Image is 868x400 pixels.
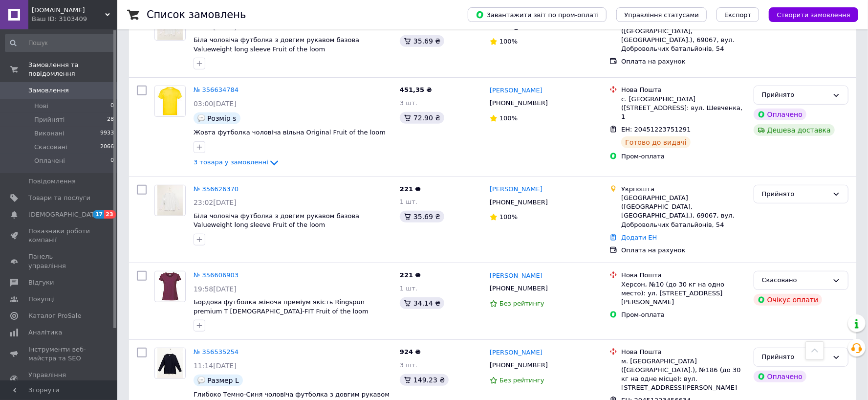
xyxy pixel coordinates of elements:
div: Пром-оплата [621,152,745,161]
a: Створити замовлення [759,11,858,18]
span: Без рейтингу [499,377,544,384]
span: 03:00[DATE] [194,100,237,108]
span: futbolka.online [32,6,105,15]
div: [GEOGRAPHIC_DATA] ([GEOGRAPHIC_DATA], [GEOGRAPHIC_DATA].), 69067, вул. Добровольчих батальйонів, 54 [621,194,745,229]
span: ЕН: 20451223751291 [621,126,691,133]
span: 17 [93,210,104,219]
span: Показники роботи компанії [28,227,90,244]
span: 100% [499,38,518,45]
span: [DEMOGRAPHIC_DATA] [28,210,101,219]
span: Виконані [34,129,65,138]
img: :speech_balloon: [197,377,205,384]
div: [GEOGRAPHIC_DATA] ([GEOGRAPHIC_DATA], [GEOGRAPHIC_DATA].), 69067, вул. Добровольчих батальйонів, 54 [621,18,745,54]
div: Очікує оплати [754,294,823,306]
div: Херсон, №10 (до 30 кг на одно место): ул. [STREET_ADDRESS][PERSON_NAME] [621,280,745,307]
a: № 356634784 [194,86,239,93]
span: Розмір s [207,114,237,122]
span: Управління статусами [624,11,699,19]
span: Відгуки [28,278,54,287]
button: Завантажити звіт по пром-оплаті [468,7,607,22]
div: 149.23 ₴ [400,374,449,386]
a: Біла чоловіча футболка з довгим рукавом базова Valueweight long sleeve Fruit of the loom [194,36,359,53]
span: Нові [34,102,48,111]
a: Бордова футболка жіноча преміум якість Ringspun premium T [DEMOGRAPHIC_DATA]-FIT Fruit of the loom [194,298,369,315]
div: Готово до видачі [621,136,691,148]
span: [PHONE_NUMBER] [490,361,548,369]
div: Оплата на рахунок [621,57,745,66]
span: 0 [110,156,114,165]
input: Пошук [5,34,115,52]
div: Прийнято [762,90,828,100]
div: Нова Пошта [621,86,745,94]
div: Скасовано [762,275,828,286]
span: Замовлення та повідомлення [28,61,117,78]
div: 34.14 ₴ [400,297,444,309]
a: Біла чоловіча футболка з довгим рукавом базова Valueweight long sleeve Fruit of the loom [194,212,359,229]
span: 100% [499,114,518,122]
span: 3 шт. [400,99,417,107]
span: Повідомлення [28,177,76,186]
img: Фото товару [157,185,183,216]
span: [PHONE_NUMBER] [490,99,548,107]
div: м. [GEOGRAPHIC_DATA] ([GEOGRAPHIC_DATA].), №186 (до 30 кг на одне місце): вул. [STREET_ADDRESS][P... [621,357,745,393]
span: 11:14[DATE] [194,362,237,370]
button: Управління статусами [616,7,707,22]
a: № 356626370 [194,185,239,193]
div: 72.90 ₴ [400,112,444,124]
span: 3 шт. [400,361,417,369]
img: :speech_balloon: [197,114,205,122]
a: Фото товару [154,348,186,379]
span: 2066 [100,143,114,152]
span: Оплачені [34,156,65,165]
span: Завантажити звіт по пром-оплаті [476,10,599,19]
div: Прийнято [762,189,828,200]
a: [PERSON_NAME] [490,185,542,194]
img: Фото товару [159,271,181,302]
span: 1 шт. [400,198,417,205]
span: 23 [104,210,115,219]
span: Скасовані [34,143,67,152]
span: Створити замовлення [777,11,850,19]
span: [PHONE_NUMBER] [490,199,548,206]
div: Ваш ID: 3103409 [32,15,117,23]
span: Покупці [28,295,55,304]
span: Размер L [207,377,239,384]
div: Пром-оплата [621,311,745,319]
span: 100% [499,213,518,221]
span: Аналітика [28,328,62,337]
span: Без рейтингу [499,300,544,307]
a: [PERSON_NAME] [490,271,542,281]
span: 19:58[DATE] [194,285,237,293]
a: [PERSON_NAME] [490,348,542,357]
div: с. [GEOGRAPHIC_DATA] ([STREET_ADDRESS]: вул. Шевченка, 1 [621,95,745,122]
span: 221 ₴ [400,271,421,279]
span: Каталог ProSale [28,311,81,320]
a: Фото товару [154,185,186,216]
a: 3 товара у замовленні [194,158,280,166]
a: Жовта футболка чоловіча вільна Original Fruit of the loom [194,129,386,136]
a: [PERSON_NAME] [490,86,542,95]
a: № 356606903 [194,271,239,279]
span: Товари та послуги [28,194,90,202]
span: Інструменти веб-майстра та SEO [28,345,90,363]
div: Нова Пошта [621,348,745,356]
span: Панель управління [28,252,90,270]
div: Оплата на рахунок [621,246,745,255]
span: Замовлення [28,86,69,95]
a: Фото товару [154,271,186,302]
div: Оплачено [754,371,806,382]
a: Фото товару [154,86,186,117]
a: № 356535254 [194,348,239,356]
span: Прийняті [34,115,65,124]
button: Створити замовлення [769,7,858,22]
img: Фото товару [157,86,183,116]
span: 3 товара у замовленні [194,158,268,166]
div: Оплачено [754,109,806,120]
span: 924 ₴ [400,348,421,356]
span: 0 [110,102,114,111]
span: Експорт [724,11,752,19]
span: 1 шт. [400,285,417,292]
